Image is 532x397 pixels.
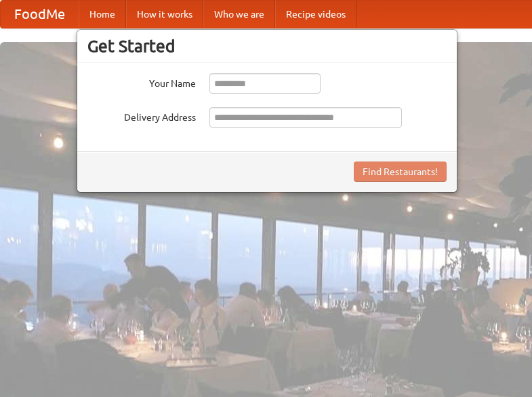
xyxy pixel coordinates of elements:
[79,1,126,28] a: Home
[275,1,356,28] a: Recipe videos
[1,1,79,28] a: FoodMe
[354,162,447,182] button: Find Restaurants!
[87,73,196,90] label: Your Name
[203,1,275,28] a: Who we are
[87,107,196,124] label: Delivery Address
[126,1,203,28] a: How it works
[87,36,447,56] h3: Get Started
